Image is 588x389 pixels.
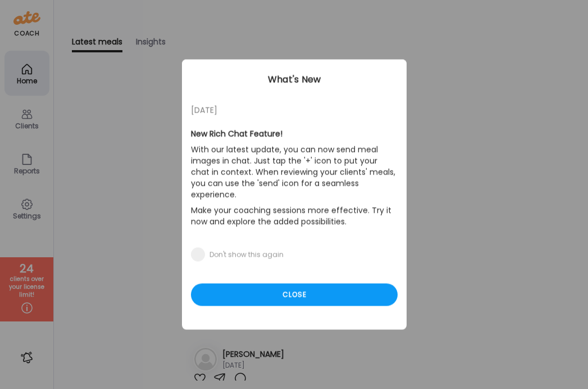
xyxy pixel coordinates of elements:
p: With our latest update, you can now send meal images in chat. Just tap the '+' icon to put your c... [191,142,398,203]
div: What's New [182,73,407,87]
b: New Rich Chat Feature! [191,128,282,140]
div: Close [191,284,398,306]
div: Don't show this again [209,251,284,260]
div: [DATE] [191,104,398,117]
p: Make your coaching sessions more effective. Try it now and explore the added possibilities. [191,203,398,230]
